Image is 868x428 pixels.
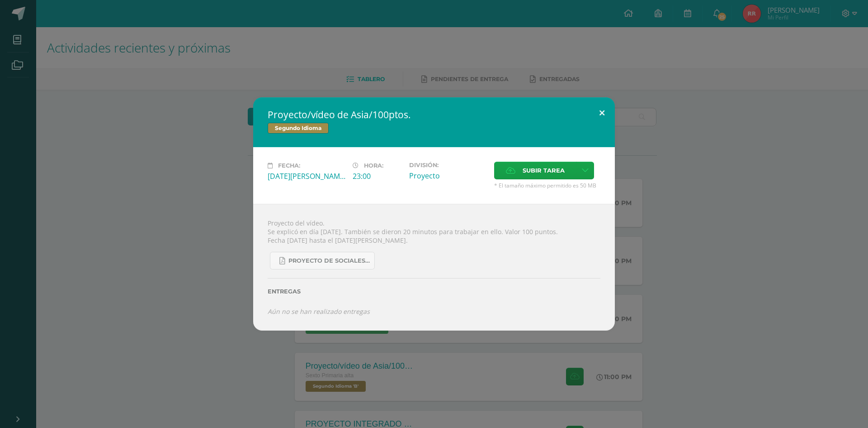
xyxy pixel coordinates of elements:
label: División: [409,162,487,168]
span: Proyecto de Sociales y Kaqchikel_3ra. Unidad.pdf [288,257,370,264]
span: Segundo Idioma [268,123,329,134]
label: Entregas [268,288,600,295]
span: Hora: [364,162,383,169]
h2: Proyecto/vídeo de Asia/100ptos. [268,108,600,121]
span: * El tamaño máximo permitido es 50 MB [494,182,600,189]
div: Proyecto del vídeo. Se explicó en día [DATE]. También se dieron 20 minutos para trabajar en ello.... [253,204,615,330]
span: Subir tarea [523,162,565,179]
div: 23:00 [353,171,402,181]
a: Proyecto de Sociales y Kaqchikel_3ra. Unidad.pdf [270,252,375,269]
button: Close (Esc) [589,97,615,128]
div: Proyecto [409,171,487,181]
i: Aún no se han realizado entregas [268,307,370,316]
span: Fecha: [278,162,300,169]
div: [DATE][PERSON_NAME] [268,171,345,181]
